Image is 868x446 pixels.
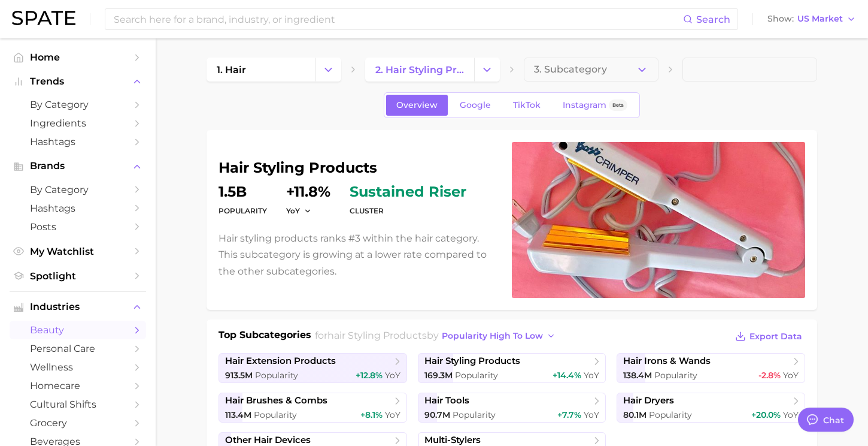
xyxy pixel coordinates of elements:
a: by Category [10,180,146,199]
span: Popularity [453,409,496,420]
a: by Category [10,95,146,114]
span: hair dryers [623,395,674,406]
button: Change Category [315,58,341,82]
span: sustained riser [350,185,466,199]
a: Home [10,48,146,67]
span: 90.7m [424,409,450,420]
a: Posts [10,218,146,236]
span: Ingredients [30,117,126,129]
dt: cluster [350,204,466,218]
img: SPATE [12,11,75,25]
span: hair brushes & combs [225,395,327,406]
span: 2. hair styling products [375,64,464,76]
button: ShowUS Market [764,11,859,27]
span: hair styling products [424,355,520,367]
a: 2. hair styling products [365,58,474,82]
span: +8.1% [360,409,383,420]
a: Hashtags [10,132,146,151]
a: Google [450,95,501,116]
a: My Watchlist [10,242,146,261]
a: Spotlight [10,267,146,285]
span: Overview [396,100,438,110]
span: YoY [584,409,599,420]
span: -2.8% [758,370,781,381]
button: YoY [286,206,312,216]
span: +20.0% [751,409,781,420]
span: Spotlight [30,270,126,282]
p: Hair styling products ranks #3 within the hair category. This subcategory is growing at a lower r... [218,230,497,279]
span: Search [696,14,730,25]
span: hair tools [424,395,469,406]
button: popularity high to low [439,328,559,344]
span: by Category [30,184,126,195]
span: 1. hair [217,64,246,76]
span: 138.4m [623,370,652,381]
a: Overview [386,95,448,116]
span: Instagram [563,100,606,110]
span: 113.4m [225,409,251,420]
span: Brands [30,161,126,171]
span: multi-stylers [424,435,481,446]
a: wellness [10,358,146,376]
a: hair dryers80.1m Popularity+20.0% YoY [617,393,805,423]
span: Popularity [455,370,498,381]
span: Export Data [749,332,802,342]
a: Ingredients [10,114,146,132]
a: hair extension products913.5m Popularity+12.8% YoY [218,353,407,383]
dd: 1.5b [218,185,267,199]
span: Popularity [255,370,298,381]
span: popularity high to low [442,331,543,341]
span: 3. Subcategory [534,64,607,75]
span: grocery [30,417,126,429]
span: other hair devices [225,435,311,446]
span: YoY [385,370,400,381]
a: hair styling products169.3m Popularity+14.4% YoY [418,353,606,383]
span: hair irons & wands [623,355,711,367]
span: YoY [584,370,599,381]
button: Trends [10,73,146,91]
span: YoY [783,409,799,420]
button: Export Data [732,328,805,345]
span: US Market [797,16,843,22]
span: Popularity [654,370,697,381]
span: hair extension products [225,355,336,367]
span: 169.3m [424,370,453,381]
a: 1. hair [207,58,315,82]
h1: Top Subcategories [218,328,311,346]
span: TikTok [513,100,541,110]
a: grocery [10,414,146,432]
span: wellness [30,361,126,373]
span: personal care [30,343,126,354]
h1: hair styling products [218,161,497,175]
a: hair brushes & combs113.4m Popularity+8.1% YoY [218,393,407,423]
dd: +11.8% [286,185,330,199]
span: +7.7% [557,409,581,420]
span: Trends [30,76,126,87]
a: TikTok [503,95,551,116]
span: YoY [385,409,400,420]
button: Brands [10,157,146,175]
button: Industries [10,298,146,316]
button: Change Category [474,58,500,82]
span: Popularity [649,409,692,420]
a: hair irons & wands138.4m Popularity-2.8% YoY [617,353,805,383]
span: Hashtags [30,203,126,214]
dt: Popularity [218,204,267,218]
a: homecare [10,376,146,395]
span: My Watchlist [30,246,126,257]
span: Popularity [254,409,297,420]
span: Google [460,100,491,110]
span: +14.4% [553,370,581,381]
span: by Category [30,99,126,110]
span: Posts [30,221,126,233]
button: 3. Subcategory [524,58,658,82]
span: Hashtags [30,136,126,147]
span: homecare [30,380,126,391]
span: YoY [286,206,300,216]
span: YoY [783,370,799,381]
input: Search here for a brand, industry, or ingredient [113,9,683,29]
span: 913.5m [225,370,253,381]
span: hair styling products [327,330,427,341]
span: cultural shifts [30,399,126,410]
span: +12.8% [356,370,383,381]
